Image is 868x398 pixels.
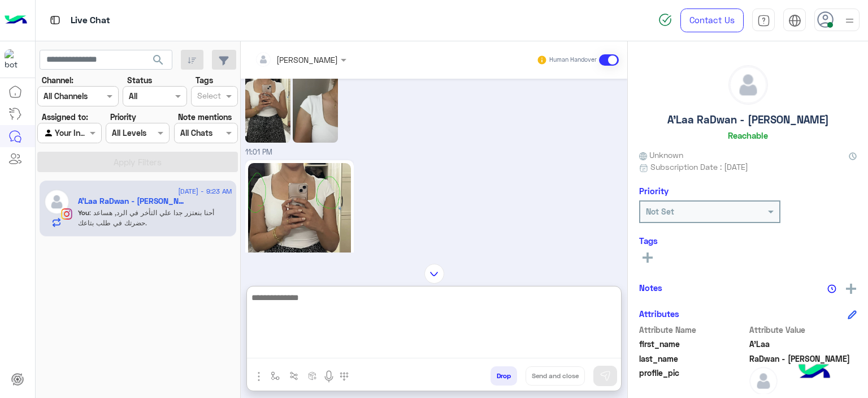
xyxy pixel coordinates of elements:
[757,14,770,27] img: tab
[424,264,444,284] img: scroll
[37,152,238,172] button: Apply Filters
[749,338,857,350] span: A'Laa
[795,353,834,392] img: hulul-logo.png
[667,113,829,126] h5: A'Laa RaDwan - [PERSON_NAME]
[322,370,336,383] img: send voice note
[827,284,836,293] img: notes
[78,208,214,227] span: أحنا بنعتزر جدا علي التأخر في الرد, هساعد حضرتك في طلب بتاعك.
[843,14,857,28] img: profile
[110,111,136,123] label: Priority
[526,366,585,386] button: Send and close
[340,372,349,381] img: make a call
[639,324,747,336] span: Attribute Name
[78,196,186,206] h5: A'Laa RaDwan - آلاء رضوان
[289,371,298,380] img: Trigger scenario
[61,208,72,220] img: Instagram
[252,370,266,383] img: send attachment
[680,8,744,32] a: Contact Us
[245,75,290,143] img: Image
[245,148,272,156] span: 11:01 PM
[749,324,857,336] span: Attribute Value
[196,89,221,104] div: Select
[600,370,611,382] img: send message
[44,189,70,215] img: defaultAdmin.png
[846,284,856,294] img: add
[48,13,62,27] img: tab
[752,8,775,32] a: tab
[639,353,747,365] span: last_name
[639,309,679,319] h6: Attributes
[749,353,857,365] span: RaDwan - آلاء رضوان
[749,367,778,395] img: defaultAdmin.png
[178,111,232,123] label: Note mentions
[78,208,89,217] span: You
[728,130,768,140] h6: Reachable
[145,50,172,74] button: search
[639,236,857,246] h6: Tags
[308,371,317,380] img: create order
[151,53,165,67] span: search
[639,367,747,393] span: profile_pic
[788,14,801,27] img: tab
[293,75,338,143] img: Image
[491,366,517,386] button: Drop
[639,283,662,293] h6: Notes
[178,186,232,196] span: [DATE] - 9:23 AM
[650,161,748,173] span: Subscription Date : [DATE]
[639,338,747,350] span: first_name
[42,74,73,86] label: Channel:
[639,149,683,161] span: Unknown
[549,55,597,65] small: Human Handover
[71,13,110,28] p: Live Chat
[127,74,152,86] label: Status
[285,366,303,385] button: Trigger scenario
[266,366,285,385] button: select flow
[42,111,88,123] label: Assigned to:
[658,13,672,27] img: spinner
[729,66,767,104] img: defaultAdmin.png
[5,8,27,32] img: Logo
[271,371,280,380] img: select flow
[639,186,669,196] h6: Priority
[5,49,25,70] img: 317874714732967
[196,74,213,86] label: Tags
[303,366,322,385] button: create order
